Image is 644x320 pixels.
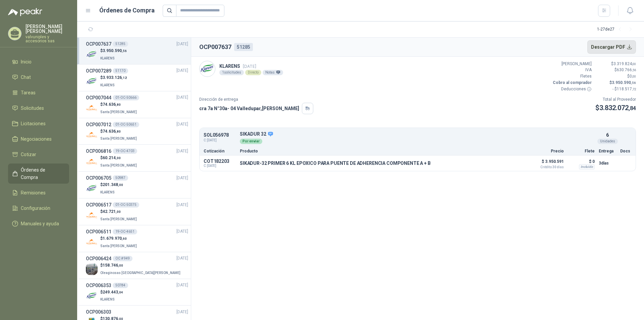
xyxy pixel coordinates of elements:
[21,104,44,112] span: Solicitudes
[100,244,137,248] span: Santa [PERSON_NAME]
[113,122,139,127] div: 01-OC-50651
[551,86,592,92] p: Deducciones
[103,209,121,214] span: 42.721
[240,149,526,153] p: Producto
[199,42,231,52] h2: OCP007637
[551,61,592,67] p: [PERSON_NAME]
[530,149,564,153] p: Precio
[240,139,262,144] div: Por enviar
[86,255,188,276] a: OCP006424OC # 949[DATE] Company Logo$158.746,00Oleaginosas [GEOGRAPHIC_DATA][PERSON_NAME]
[86,121,188,142] a: OCP00701201-OC-50651[DATE] Company Logo$74.636,80Santa [PERSON_NAME]
[8,8,42,16] img: Logo peakr
[86,94,111,101] h3: OCP007044
[86,174,111,182] h3: OCP006705
[86,236,98,248] img: Company Logo
[176,121,188,128] span: [DATE]
[21,220,59,227] span: Manuales y ayuda
[599,104,636,112] span: 3.832.072
[176,202,188,208] span: [DATE]
[103,102,121,107] span: 74.636
[86,94,188,115] a: OCP00704401-OC-50666[DATE] Company Logo$74.636,80Santa [PERSON_NAME]
[8,186,69,199] a: Remisiones
[103,290,123,294] span: 249.443
[551,80,592,86] p: Cobro al comprador
[86,263,98,275] img: Company Logo
[8,148,69,161] a: Cotizar
[176,175,188,181] span: [DATE]
[113,95,139,100] div: 01-OC-50666
[86,183,98,194] img: Company Logo
[596,73,636,80] p: $
[100,56,115,60] span: KLARENS
[632,68,636,72] span: ,56
[620,149,632,153] p: Docs
[86,147,111,155] h3: OCP006816
[100,298,115,301] span: KLARENS
[8,202,69,215] a: Configuración
[86,147,188,169] a: OCP00681619-OC-4703[DATE] Company Logo$60.214,00Santa [PERSON_NAME]
[530,157,564,169] p: $ 3.950.591
[116,103,121,106] span: ,80
[597,24,636,35] div: 1 - 27 de 27
[176,309,188,315] span: [DATE]
[113,229,137,234] div: 19-OC-4651
[86,121,111,128] h3: OCP007012
[8,117,69,130] a: Licitaciones
[100,271,180,275] span: Oleaginosas [GEOGRAPHIC_DATA][PERSON_NAME]
[100,137,137,140] span: Santa [PERSON_NAME]
[118,183,123,187] span: ,00
[8,55,69,68] a: Inicio
[21,151,36,158] span: Cotizar
[204,158,236,164] p: COT182203
[8,102,69,115] a: Solicitudes
[8,86,69,99] a: Tareas
[597,139,618,144] div: Unidades
[113,256,132,261] div: OC # 949
[86,174,188,195] a: OCP00670550987[DATE] Company Logo$201.348,00KLARENS
[113,148,137,154] div: 19-OC-4703
[113,68,128,74] div: 51170
[99,6,155,15] h1: Órdenes de Compra
[113,175,128,181] div: 50987
[204,138,236,143] span: C: [DATE]
[100,182,123,188] p: $
[100,235,138,242] p: $
[116,156,121,160] span: ,00
[86,201,188,222] a: OCP00651701-OC-50375[DATE] Company Logo$42.721,00Santa [PERSON_NAME]
[199,96,313,103] p: Dirección de entrega
[100,83,115,87] span: KLARENS
[595,96,636,103] p: Total al Proveedor
[631,81,636,85] span: ,56
[100,164,137,167] span: Santa [PERSON_NAME]
[86,308,111,316] h3: OCP006303
[612,80,636,85] span: 3.950.590
[8,133,69,145] a: Negociaciones
[86,102,98,114] img: Company Logo
[21,189,46,196] span: Remisiones
[204,164,236,168] span: C: [DATE]
[86,255,111,262] h3: OCP006424
[234,43,253,51] div: 51285
[86,40,188,61] a: OCP00763751285[DATE] Company Logo$3.950.590,56KLARENS
[8,217,69,230] a: Manuales y ayuda
[596,61,636,67] p: $
[596,86,636,92] p: - $
[596,80,636,86] p: $
[86,129,98,141] img: Company Logo
[86,67,188,88] a: OCP00728951170[DATE] Company Logo$3.933.126,12KLARENS
[617,67,636,72] span: 630.766
[86,228,111,235] h3: OCP006511
[103,75,127,80] span: 3.933.126
[21,89,36,96] span: Tareas
[21,204,50,212] span: Configuración
[176,282,188,288] span: [DATE]
[204,133,236,138] p: SOL056978
[86,282,188,303] a: OCP00635350784[DATE] Company Logo$249.443,04KLARENS
[113,41,128,47] div: 51285
[617,87,636,91] span: 118.517
[21,120,46,127] span: Licitaciones
[606,131,609,139] p: 6
[8,71,69,84] a: Chat
[100,101,138,108] p: $
[8,164,69,184] a: Órdenes de Compra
